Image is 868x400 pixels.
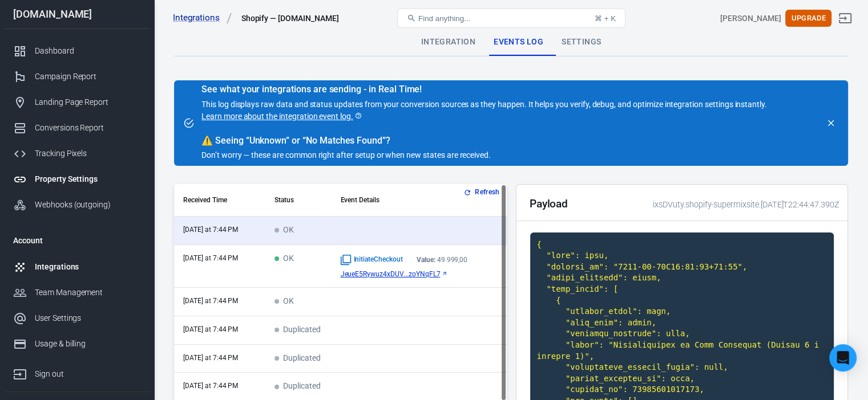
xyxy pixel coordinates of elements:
div: [DOMAIN_NAME] [4,9,150,19]
a: Webhooks (outgoing) [4,192,150,218]
time: 2025-09-30T19:44:44-03:00 [183,297,238,305]
a: Sign out [831,5,859,32]
a: Learn more about the integration event log. [201,111,362,123]
time: 2025-09-30T19:44:38-03:00 [183,354,238,362]
a: Usage & billing [4,331,150,357]
th: Received Time [174,184,265,217]
button: Upgrade [785,10,831,27]
a: User Settings [4,305,150,331]
div: Integration [412,28,485,56]
div: Shopify — supermix.site [241,13,339,24]
time: 2025-09-30T19:44:44-03:00 [183,254,238,262]
div: ⌘ + K [595,14,616,23]
div: Webhooks (outgoing) [35,199,141,211]
div: Tracking Pixels [35,148,141,160]
span: OK [274,297,294,307]
time: 2025-09-30T19:44:38-03:00 [183,382,238,390]
time: 2025-09-30T19:44:39-03:00 [183,325,238,333]
div: Team Management [35,287,141,299]
a: Tracking Pixels [4,141,150,166]
li: Account [4,227,150,254]
div: Seeing “Unknown” or “No Matches Found”? [201,135,767,146]
a: Team Management [4,280,150,305]
a: Property Settings [4,166,150,192]
a: Integrations [4,254,150,280]
th: Event Details [331,184,516,217]
time: 2025-09-30T19:44:47-03:00 [183,226,238,234]
div: Account id: ixsDVuty [720,13,781,25]
span: Find anything... [418,14,470,23]
div: Sign out [35,368,141,380]
span: Standard event name [340,254,402,266]
th: Status [265,184,331,217]
h2: Payload [530,198,568,210]
div: Usage & billing [35,338,141,350]
div: Events Log [485,28,552,56]
div: Integrations [35,261,141,273]
div: 49.999,00 [417,256,467,264]
div: Open Intercom Messenger [829,344,857,372]
span: OK [274,226,294,235]
a: JeueE5Rywuz4xDUV...zoYNqFL7 [340,270,507,278]
div: Property Settings [35,173,141,185]
div: See what your integrations are sending - in Real Time! [201,84,767,95]
a: Campaign Report [4,64,150,89]
button: close [823,115,839,131]
a: Landing Page Report [4,89,150,115]
a: Integrations [173,12,232,24]
div: Dashboard [35,45,141,57]
div: Campaign Report [35,71,141,83]
strong: Value: [417,256,435,264]
div: Landing Page Report [35,96,141,108]
span: JeueE5Rywuz4xDUV2JibVISIAkzoYNqFL7 [340,270,440,278]
div: Conversions Report [35,122,141,134]
p: Don’t worry — these are common right after setup or when new states are received. [201,149,767,161]
p: This log displays raw data and status updates from your conversion sources as they happen. It hel... [201,99,767,123]
span: Duplicated [274,325,321,335]
div: User Settings [35,312,141,324]
span: Duplicated [274,354,321,364]
div: Settings [552,28,610,56]
span: warning [201,135,213,146]
a: Sign out [4,357,150,387]
span: OK [274,254,294,264]
div: ixsDVuty.shopify-supermixsite.[DATE]T22:44:47.390Z [649,199,839,211]
button: Refresh [461,186,504,198]
span: Duplicated [274,382,321,391]
button: Find anything...⌘ + K [397,9,625,28]
a: Dashboard [4,38,150,64]
a: Conversions Report [4,115,150,141]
